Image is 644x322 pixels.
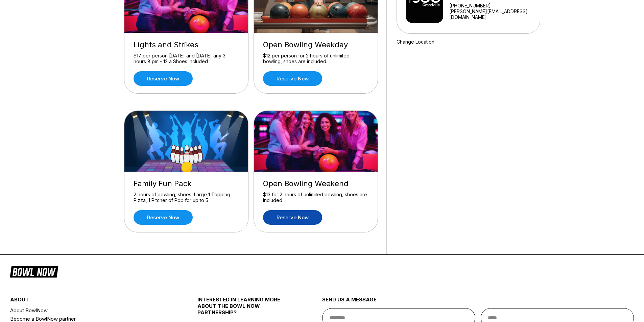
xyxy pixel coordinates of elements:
[263,71,322,86] a: Reserve now
[263,53,368,65] div: $12 per person for 2 hours of unlimited bowling, shoes are included.
[263,192,368,203] div: $13 for 2 hours of unlimited bowling, shoes are included
[134,40,239,49] div: Lights and Strikes
[449,3,537,8] div: [PHONE_NUMBER]
[263,40,368,49] div: Open Bowling Weekday
[322,296,634,308] div: send us a message
[397,39,434,45] a: Change Location
[254,111,378,172] img: Open Bowling Weekend
[124,111,249,172] img: Family Fun Pack
[134,210,193,225] a: Reserve now
[134,71,193,86] a: Reserve now
[263,210,322,225] a: Reserve now
[197,296,291,321] div: INTERESTED IN LEARNING MORE ABOUT THE BOWL NOW PARTNERSHIP?
[134,53,239,65] div: $17 per person [DATE] and [DATE] any 3 hours 8 pm - 12 a Shoes included
[10,296,166,306] div: about
[449,8,537,20] a: [PERSON_NAME][EMAIL_ADDRESS][DOMAIN_NAME]
[10,306,166,315] a: About BowlNow
[263,179,368,188] div: Open Bowling Weekend
[134,179,239,188] div: Family Fun Pack
[134,192,239,203] div: 2 hours of bowling, shoes, Large 1 Topping Pizza, 1 Pitcher of Pop for up to 5 ...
